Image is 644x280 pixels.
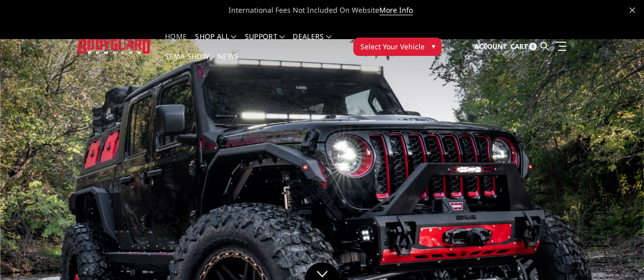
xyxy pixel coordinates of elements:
[304,262,340,280] a: Click to Down
[474,33,507,60] a: Account
[510,42,527,51] span: Cart
[217,53,238,73] a: News
[593,231,644,280] iframe: Chat Widget
[529,43,537,50] span: 0
[597,230,607,246] button: 4 of 5
[431,41,435,51] span: ▾
[474,42,507,51] span: Account
[597,198,607,214] button: 2 of 5
[165,53,209,73] a: SEMA Show
[293,33,331,53] a: Dealers
[597,214,607,230] button: 3 of 5
[597,181,607,198] button: 1 of 5
[195,33,236,53] a: shop all
[379,5,413,15] a: More Info
[78,39,151,53] img: BODYGUARD BUMPERS
[244,33,285,53] a: Support
[165,33,187,53] a: Home
[353,38,441,56] button: Select Your Vehicle
[510,33,537,60] a: Cart 0
[360,41,424,52] span: Select Your Vehicle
